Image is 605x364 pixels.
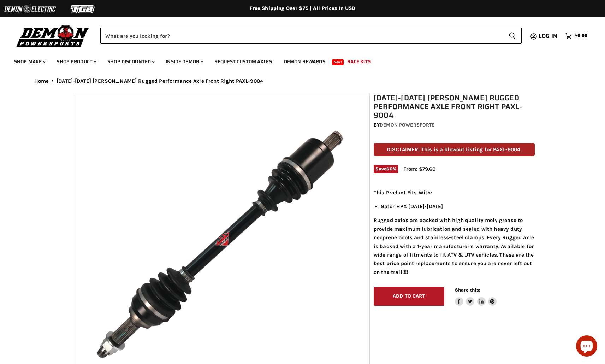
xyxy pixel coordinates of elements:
[562,31,591,41] a: $0.00
[393,293,425,299] span: Add to cart
[102,54,159,69] a: Shop Discounted
[403,166,435,172] span: From: $79.60
[374,165,398,173] span: Save %
[539,31,557,40] span: Log in
[374,188,535,197] p: This Product Fits With:
[20,5,585,12] div: Free Shipping Over $75 | All Prices In USD
[9,52,586,69] ul: Main menu
[209,54,277,69] a: Request Custom Axles
[14,23,91,48] img: Demon Powersports
[386,166,392,171] span: 60
[57,2,109,16] img: TGB Logo 2
[374,188,535,276] div: Rugged axles are packed with high quality moly grease to provide maximum lubrication and sealed w...
[160,54,208,69] a: Inside Demon
[100,28,522,44] form: Product
[51,54,101,69] a: Shop Product
[374,287,444,306] button: Add to cart
[4,2,57,16] img: Demon Electric Logo 2
[455,287,480,293] span: Share this:
[455,287,497,306] aside: Share this:
[342,54,376,69] a: Race Kits
[20,78,585,84] nav: Breadcrumbs
[57,78,263,84] span: [DATE]-[DATE] [PERSON_NAME] Rugged Performance Axle Front Right PAXL-9004
[380,122,435,128] a: Demon Powersports
[9,54,50,69] a: Shop Make
[574,335,599,358] inbox-online-store-chat: Shopify online store chat
[374,94,535,120] h1: [DATE]-[DATE] [PERSON_NAME] Rugged Performance Axle Front Right PAXL-9004
[374,143,535,156] p: DISCLAIMER: This is a blowout listing for PAXL-9004.
[575,33,587,39] span: $0.00
[100,28,503,44] input: Search
[381,202,535,211] li: Gator HPX [DATE]-[DATE]
[503,28,522,44] button: Search
[374,121,535,129] div: by
[34,78,49,84] a: Home
[279,54,331,69] a: Demon Rewards
[535,33,562,39] a: Log in
[332,59,344,65] span: New!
